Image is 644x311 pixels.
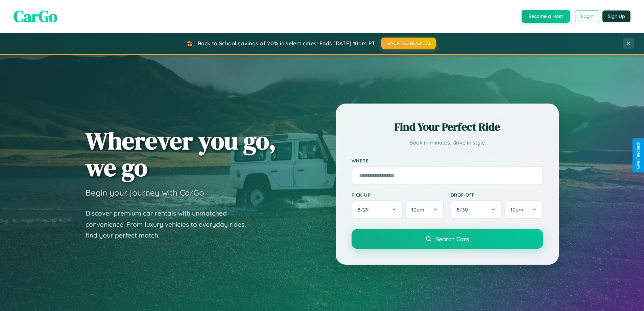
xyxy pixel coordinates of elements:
label: Pick-up [352,192,444,198]
span: 8 / 30 [457,206,471,213]
h2: Find Your Perfect Ride [352,119,543,134]
h1: Wherever you go, we go [86,127,276,181]
button: 8/30 [451,200,502,219]
span: 10am [411,206,424,213]
span: CarGo [14,5,57,27]
button: Search Cars [352,229,543,249]
button: Sign Up [602,10,630,22]
button: 8/29 [352,200,403,219]
button: 10am [405,200,444,219]
p: Book in minutes, drive in style [352,138,543,148]
h3: Begin your journey with CarGo [86,187,204,198]
p: Discover premium car rentals with unmatched convenience. From luxury vehicles to everyday rides, ... [86,208,255,241]
span: Back to School savings of 20% in select cities! Ends [DATE] 10am PT. [198,40,376,47]
span: 8 / 29 [358,206,372,213]
div: Give Feedback [636,142,641,169]
label: Drop-off [451,192,543,198]
span: Search Cars [435,235,469,243]
label: Where [352,158,543,163]
button: Become a Host [522,10,570,23]
span: 10am [510,206,523,213]
button: 10am [504,200,543,219]
button: Login [575,10,599,22]
button: BACK2SCHOOL20 [381,38,436,49]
